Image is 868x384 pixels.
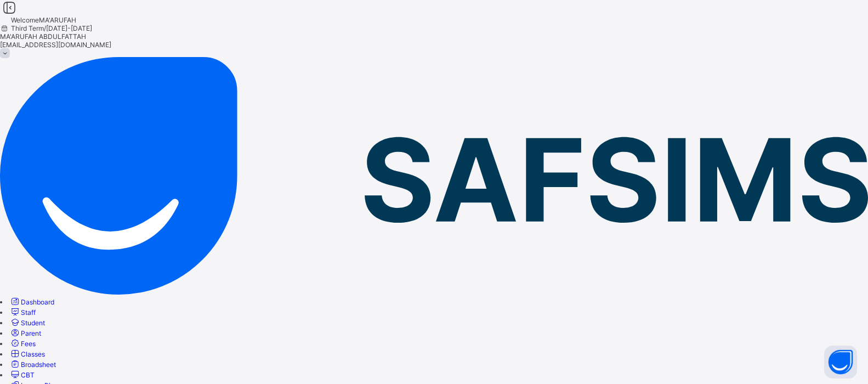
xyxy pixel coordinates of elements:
[21,298,54,306] span: Dashboard
[9,308,36,317] a: Staff
[9,340,36,348] a: Fees
[21,340,36,348] span: Fees
[9,329,41,337] a: Parent
[21,360,56,369] span: Broadsheet
[9,319,45,327] a: Student
[9,298,54,306] a: Dashboard
[9,371,35,379] a: CBT
[11,16,76,24] span: Welcome MA'ARUFAH
[9,360,56,369] a: Broadsheet
[9,350,45,358] a: Classes
[21,319,45,327] span: Student
[21,350,45,358] span: Classes
[21,329,41,337] span: Parent
[21,371,35,379] span: CBT
[824,346,857,379] button: Open asap
[21,308,36,317] span: Staff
